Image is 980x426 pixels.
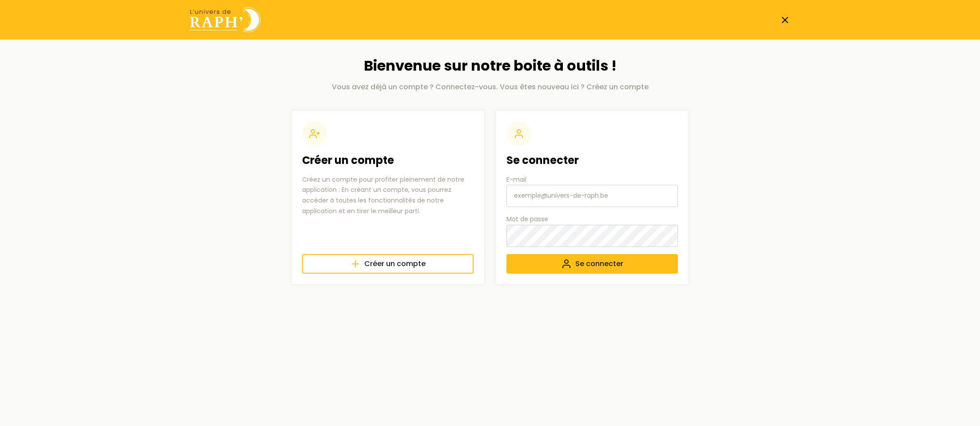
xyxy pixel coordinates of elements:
[506,214,678,247] label: Mot de passe
[291,57,689,74] h1: Bienvenue sur notre boite à outils !
[302,254,474,274] a: Créer un compte
[302,175,474,217] p: Créez un compte pour profiter pleinement de notre application : En créant un compte, vous pourrez...
[506,254,678,274] button: Se connecter
[506,225,678,247] input: Mot de passe
[506,153,678,167] h2: Se connecter
[302,153,474,167] h2: Créer un compte
[506,175,678,207] label: E-mail
[190,7,261,32] img: Univers de Raph logo
[364,259,426,269] span: Créer un compte
[291,82,689,92] p: Vous avez déjà un compte ? Connectez-vous. Vous êtes nouveau ici ? Créez un compte
[780,15,790,25] a: Fermer la page
[575,259,623,269] span: Se connecter
[506,185,678,207] input: E-mail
